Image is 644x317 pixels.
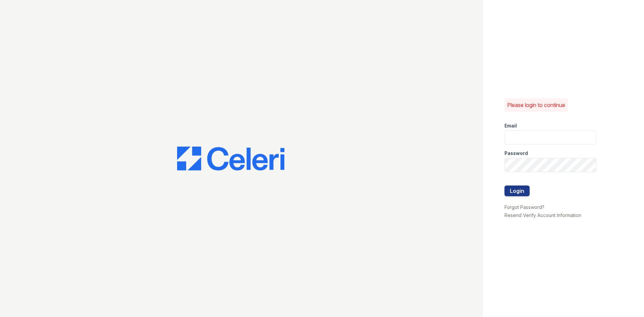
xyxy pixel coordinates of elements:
img: CE_Logo_Blue-a8612792a0a2168367f1c8372b55b34899dd931a85d93a1a3d3e32e68fde9ad4.png [177,147,284,171]
button: Login [504,186,530,196]
label: Password [504,150,528,157]
label: Email [504,122,517,129]
a: Resend Verify Account Information [504,212,581,218]
p: Please login to continue [507,101,565,109]
a: Forgot Password? [504,204,544,210]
